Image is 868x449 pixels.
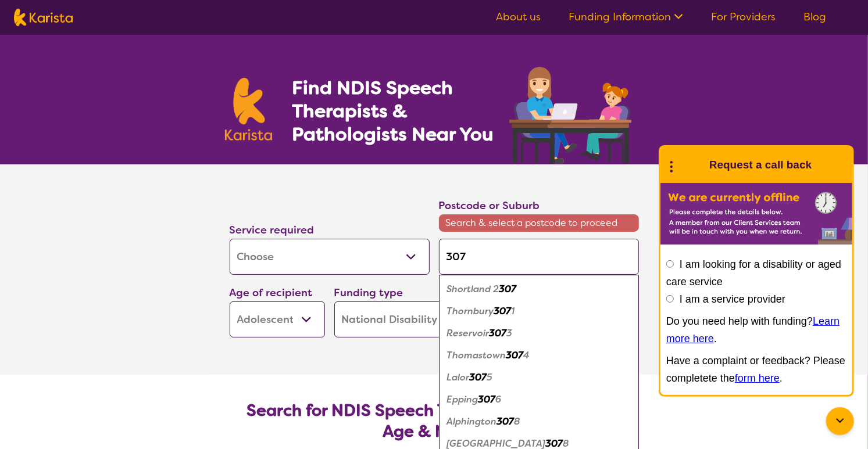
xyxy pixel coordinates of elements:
em: 307 [478,393,496,405]
label: Postcode or Suburb [439,199,540,213]
a: Blog [803,10,826,24]
a: form here [735,372,780,384]
a: Funding Information [569,10,683,24]
em: 8 [515,415,521,428]
a: For Providers [711,10,776,24]
em: 1 [512,305,515,317]
em: 307 [506,349,524,361]
label: I am a service provider [680,293,785,305]
img: Karista logo [14,9,73,26]
em: Thomastown [447,349,506,361]
label: Funding type [334,286,403,300]
label: Service required [230,223,315,237]
span: Search & select a postcode to proceed [439,214,639,232]
div: Alphington 3078 [445,411,633,433]
em: Alphington [447,415,497,428]
label: Age of recipient [230,286,313,300]
img: Karista logo [225,78,273,141]
em: Lalor [447,371,470,383]
div: Shortland 2307 [445,278,633,300]
h2: Search for NDIS Speech Therapists by Location, Age & Needs [239,400,630,442]
em: Reservoir [447,327,490,339]
em: 3 [507,327,513,339]
em: 4 [524,349,530,361]
img: Karista [679,153,702,177]
em: Shortland 2 [447,283,499,295]
p: Do you need help with funding? . [666,312,846,347]
em: Thornbury [447,305,494,317]
em: 6 [496,393,502,405]
h1: Request a call back [709,156,812,174]
em: 307 [470,371,487,383]
em: 307 [490,327,507,339]
input: Type [439,239,639,275]
em: 307 [494,305,512,317]
a: About us [496,10,541,24]
em: Epping [447,393,478,405]
em: 307 [497,415,515,428]
p: Have a complaint or feedback? Please completete the . [666,352,846,387]
div: Thornbury 3071 [445,300,633,322]
h1: Find NDIS Speech Therapists & Pathologists Near You [292,76,507,146]
div: Reservoir 3073 [445,322,633,344]
img: speech-therapy [500,63,644,164]
em: 307 [499,283,517,295]
label: I am looking for a disability or aged care service [666,258,841,288]
div: Lalor 3075 [445,367,633,389]
em: 5 [487,371,493,383]
img: Karista offline chat form to request call back [660,183,852,245]
div: Thomastown 3074 [445,344,633,367]
div: Epping 3076 [445,389,633,411]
